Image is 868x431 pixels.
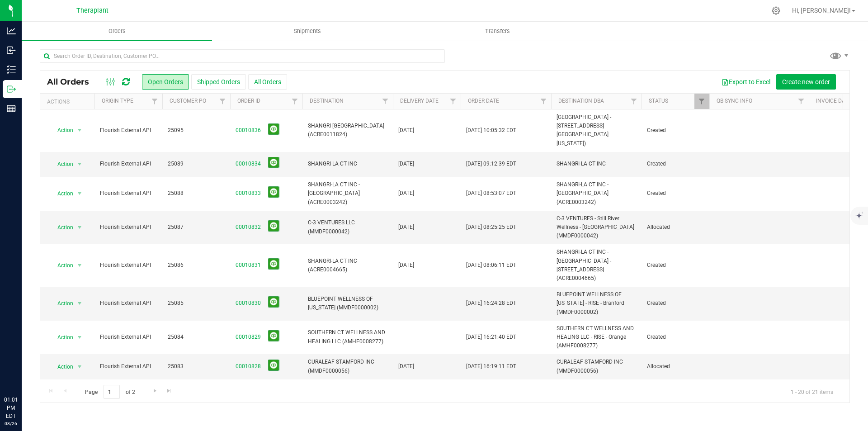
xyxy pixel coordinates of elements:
span: [DATE] 10:05:32 EDT [466,126,516,135]
span: Allocated [647,362,704,371]
a: Status [649,98,668,104]
span: SOUTHERN CT WELLNESS AND HEALING LLC - RISE - Orange (AMHF0008277) [557,324,636,350]
span: C-3 VENTURES LLC (MMDF0000042) [308,218,387,236]
span: Action [49,360,74,373]
span: 1 - 20 of 21 items [783,385,840,398]
span: Allocated [647,223,704,232]
a: 00010836 [236,126,261,135]
a: 00010832 [236,223,261,232]
a: 00010829 [236,333,261,341]
a: Go to the last page [163,385,176,397]
span: 25095 [168,126,225,135]
inline-svg: Inbound [7,46,16,55]
span: select [74,221,85,234]
span: Flourish External API [100,189,157,198]
span: Hi, [PERSON_NAME]! [792,7,851,14]
span: Flourish External API [100,160,157,168]
a: Destination [310,98,344,104]
a: Filter [627,94,642,109]
span: select [74,158,85,171]
button: Open Orders [142,74,189,90]
a: Go to the next page [148,385,161,397]
a: Filter [288,94,302,109]
a: Filter [446,94,461,109]
span: [DATE] 16:21:40 EDT [466,333,516,341]
span: Theraplant [76,7,108,14]
a: Filter [794,94,809,109]
span: 25089 [168,160,225,168]
span: C-3 VENTURES - Still River Wellness - [GEOGRAPHIC_DATA] (MMDF0000042) [557,214,636,241]
input: 1 [104,385,120,399]
p: 01:01 PM EDT [4,396,18,420]
span: Created [647,126,704,135]
span: [DATE] [398,223,414,232]
span: Flourish External API [100,126,157,135]
a: Filter [215,94,230,109]
span: 25086 [168,261,225,270]
a: 00010830 [236,299,261,308]
a: 00010833 [236,189,261,198]
span: select [74,259,85,272]
a: Customer PO [170,98,206,104]
inline-svg: Analytics [7,26,16,35]
span: Action [49,221,74,234]
span: Created [647,261,704,270]
span: [GEOGRAPHIC_DATA] - [STREET_ADDRESS][GEOGRAPHIC_DATA][US_STATE]) [557,113,636,148]
span: select [74,124,85,137]
iframe: Resource center [9,359,36,386]
a: Origin Type [102,98,133,104]
button: Create new order [776,74,836,90]
span: Action [49,187,74,200]
span: Flourish External API [100,223,157,232]
span: SOUTHERN CT WELLNESS AND HEALING LLC (AMHF0008277) [308,328,387,346]
div: Actions [47,99,91,105]
span: [DATE] [398,362,414,371]
span: Created [647,189,704,198]
span: [DATE] [398,126,414,135]
span: Flourish External API [100,299,157,308]
span: [DATE] 09:12:39 EDT [466,160,516,168]
span: SHANGRI-LA CT INC [557,160,636,168]
div: Manage settings [770,6,782,15]
a: Transfers [402,22,593,41]
span: [DATE] [398,189,414,198]
button: Shipped Orders [191,74,246,90]
span: [DATE] [398,261,414,270]
span: 25083 [168,362,225,371]
a: Order ID [237,98,260,104]
span: All Orders [47,77,98,87]
a: 00010831 [236,261,261,270]
span: Flourish External API [100,362,157,371]
span: Flourish External API [100,261,157,270]
button: Export to Excel [716,74,776,90]
span: select [74,187,85,200]
span: Action [49,297,74,310]
span: SHANGRI-LA CT INC [308,160,387,168]
a: QB Sync Info [717,98,752,104]
span: SHANGRI-LA CT INC - [GEOGRAPHIC_DATA] (ACRE0003242) [557,180,636,207]
span: Created [647,160,704,168]
a: Shipments [212,22,402,41]
span: select [74,297,85,310]
span: select [74,360,85,373]
a: Orders [22,22,212,41]
button: All Orders [248,74,287,90]
span: select [74,331,85,344]
span: Flourish External API [100,333,157,341]
span: Page of 2 [77,385,142,399]
span: Transfers [473,27,522,35]
span: Action [49,124,74,137]
span: Create new order [782,78,830,85]
span: Created [647,333,704,341]
span: [DATE] [398,160,414,168]
span: [DATE] 08:06:11 EDT [466,261,516,270]
inline-svg: Inventory [7,65,16,74]
a: Filter [694,94,709,109]
span: 25085 [168,299,225,308]
span: SHANGRI-[GEOGRAPHIC_DATA] (ACRE0011824) [308,122,387,139]
span: Action [49,331,74,344]
a: Destination DBA [558,98,604,104]
a: Filter [147,94,162,109]
span: BLUEPOINT WELLNESS OF [US_STATE] - RISE - Branford (MMDF0000002) [557,290,636,317]
a: 00010834 [236,160,261,168]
